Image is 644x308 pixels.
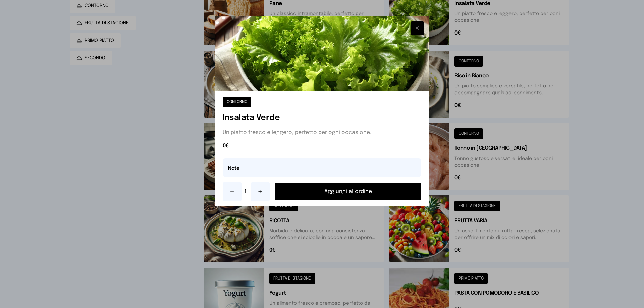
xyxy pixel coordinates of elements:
[244,188,248,196] span: 1
[223,97,251,107] button: CONTORNO
[215,16,429,91] img: Insalata Verde
[275,183,421,200] button: Aggiungi all'ordine
[223,142,421,150] span: 0€
[223,129,421,137] p: Un piatto fresco e leggero, perfetto per ogni occasione.
[223,113,421,123] h1: Insalata Verde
